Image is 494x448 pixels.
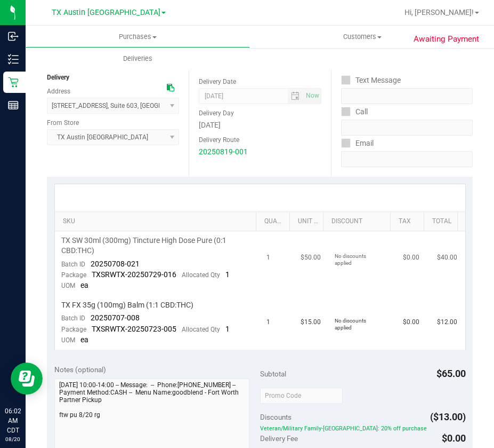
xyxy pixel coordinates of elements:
[8,31,19,42] inline-svg: Inbound
[331,217,386,226] a: Discount
[8,77,19,88] inline-svg: Retail
[403,253,419,263] span: $0.00
[403,317,419,327] span: $0.00
[250,26,474,48] a: Customers
[47,118,79,128] label: From Store
[91,313,140,322] span: 20250707-008
[5,435,21,443] p: 08/20
[432,217,453,226] a: Total
[52,8,160,17] span: TX Austin [GEOGRAPHIC_DATA]
[8,54,19,65] inline-svg: Inventory
[61,282,75,289] span: UOM
[61,326,86,333] span: Package
[414,33,479,45] span: Awaiting Payment
[225,270,230,279] span: 1
[199,77,236,87] label: Delivery Date
[61,315,85,322] span: Batch ID
[91,260,140,268] span: 20250708-021
[61,261,85,268] span: Batch ID
[260,425,466,433] span: Veteran/Military Family-[GEOGRAPHIC_DATA]: 20% off purchase
[8,100,19,111] inline-svg: Reports
[335,253,366,266] span: No discounts applied
[341,104,368,120] label: Call
[341,73,401,88] label: Text Message
[250,32,474,42] span: Customers
[301,253,321,263] span: $50.00
[199,108,234,118] label: Delivery Day
[182,271,220,279] span: Allocated Qty
[5,406,21,435] p: 06:02 AM CDT
[341,120,473,136] input: Format: (999) 999-9999
[437,253,457,263] span: $40.00
[264,217,285,226] a: Quantity
[26,32,249,42] span: Purchases
[63,217,252,226] a: SKU
[266,253,270,263] span: 1
[260,388,343,404] input: Promo Code
[399,217,419,226] a: Tax
[199,135,239,145] label: Delivery Route
[260,434,298,443] span: Delivery Fee
[341,88,473,104] input: Format: (999) 999-9999
[341,136,374,151] label: Email
[61,300,193,310] span: TX FX 35g (100mg) Balm (1:1 CBD:THC)
[61,336,75,344] span: UOM
[266,317,270,327] span: 1
[47,87,70,96] label: Address
[260,370,286,378] span: Subtotal
[430,411,466,422] span: ($13.00)
[442,433,466,444] span: $0.00
[61,271,86,279] span: Package
[404,8,474,17] span: Hi, [PERSON_NAME]!
[109,54,167,64] span: Deliveries
[301,317,321,327] span: $15.00
[54,365,106,374] span: Notes (optional)
[335,318,366,331] span: No discounts applied
[436,368,466,379] span: $65.00
[167,82,174,93] div: Copy address to clipboard
[47,74,69,81] strong: Delivery
[92,325,176,333] span: TXSRWTX-20250723-005
[260,407,291,427] span: Discounts
[11,363,43,395] iframe: Resource center
[26,48,250,70] a: Deliveries
[80,281,88,289] span: ea
[92,270,176,279] span: TXSRWTX-20250729-016
[199,147,248,156] a: 20250819-001
[225,325,230,333] span: 1
[80,335,88,344] span: ea
[61,235,254,256] span: TX SW 30ml (300mg) Tincture High Dose Pure (0:1 CBD:THC)
[26,26,250,48] a: Purchases
[298,217,319,226] a: Unit Price
[437,317,457,327] span: $12.00
[182,326,220,333] span: Allocated Qty
[199,120,321,131] div: [DATE]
